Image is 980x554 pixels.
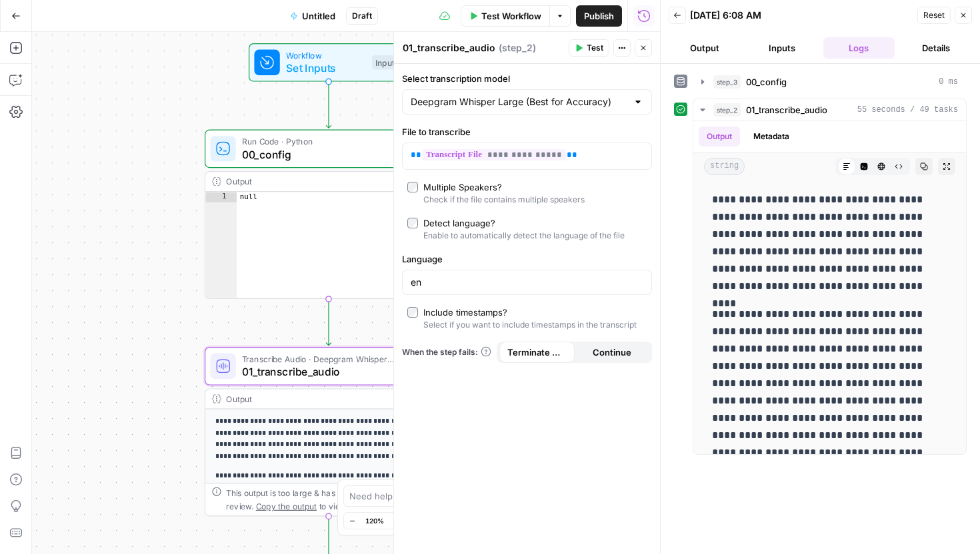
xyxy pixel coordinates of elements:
button: 55 seconds / 49 tasks [693,99,966,121]
span: 01_transcribe_audio [242,364,409,380]
button: Output [699,127,740,146]
span: Test Workflow [481,9,541,23]
button: Metadata [745,127,797,146]
span: 0 ms [939,76,958,88]
label: Select transcription model [402,72,652,85]
button: Output [669,37,741,59]
g: Edge from start to step_3 [326,82,331,129]
span: Workflow [286,49,365,61]
button: Details [900,37,972,59]
div: WorkflowSet InputsInputs [205,43,453,82]
button: Continue [575,342,650,363]
span: Publish [584,9,614,23]
span: ( step_2 ) [499,41,536,55]
div: Include timestamps? [423,306,507,319]
span: Run Code · Python [242,135,409,148]
span: Reset [923,9,945,21]
span: 00_config [746,75,787,89]
div: Run Code · Python00_configStep 3Outputnull [205,130,453,299]
button: Test Workflow [461,5,549,27]
div: 55 seconds / 49 tasks [693,121,966,454]
g: Edge from step_3 to step_2 [326,299,331,346]
span: 120% [365,515,384,526]
div: Output [226,392,409,405]
input: en [411,276,643,289]
span: 55 seconds / 49 tasks [857,104,958,116]
span: Set Inputs [286,60,365,76]
span: Draft [352,10,372,22]
button: Reset [917,7,951,24]
div: Transcribe Audio · Deepgram Whisper Large01_transcribe_audioStep 2Output**** **** **** **** **** ... [205,347,453,516]
span: step_2 [713,103,741,117]
label: Language [402,252,652,266]
div: Multiple Speakers? [423,180,502,194]
div: Check if the file contains multiple speakers [423,194,585,206]
div: Output [226,175,409,188]
textarea: 01_transcribe_audio [403,41,495,55]
div: Enable to automatically detect the language of the file [423,230,625,242]
div: Detect language? [423,216,495,230]
input: Include timestamps?Select if you want to include timestamps in the transcript [407,307,418,318]
input: Deepgram Whisper Large (Best for Accuracy) [411,95,627,109]
button: Inputs [746,37,818,59]
button: 0 ms [693,71,966,93]
span: Transcribe Audio · Deepgram Whisper Large [242,352,409,365]
span: 00_config [242,146,409,162]
label: File to transcribe [402,125,652,138]
button: Untitled [282,5,343,27]
div: 1 [205,192,237,202]
div: Inputs [372,55,401,70]
span: Test [587,42,603,54]
input: Multiple Speakers?Check if the file contains multiple speakers [407,182,418,192]
input: Detect language?Enable to automatically detect the language of the file [407,218,418,228]
div: This output is too large & has been abbreviated for review. to view the full content. [226,487,445,512]
span: Untitled [302,9,335,23]
button: Test [569,39,609,57]
a: When the step fails: [402,346,491,358]
span: string [704,158,745,175]
span: Copy the output [256,501,317,511]
span: step_3 [713,75,741,89]
button: Logs [823,37,895,59]
button: Publish [576,5,622,27]
div: Select if you want to include timestamps in the transcript [423,319,637,331]
span: Terminate Workflow [507,346,567,359]
span: Continue [593,346,631,359]
span: 01_transcribe_audio [746,103,827,117]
